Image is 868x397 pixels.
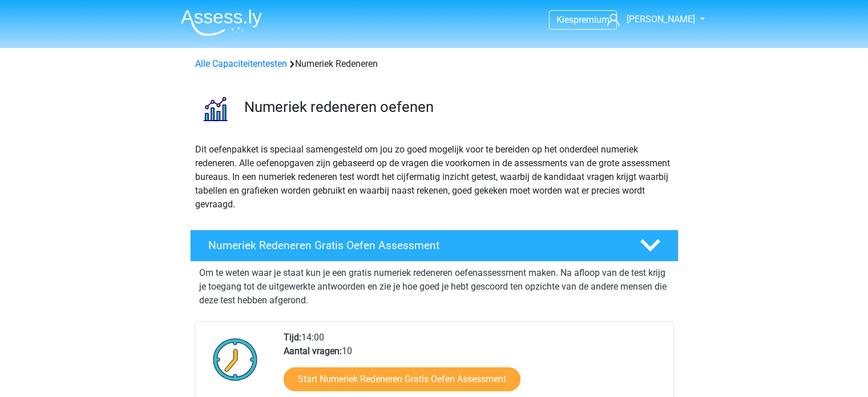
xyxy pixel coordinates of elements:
[574,14,609,25] span: premium
[208,239,621,252] h4: Numeriek Redeneren Gratis Oefen Assessment
[195,58,287,69] a: Alle Capaciteitentesten
[627,14,695,25] span: [PERSON_NAME]
[207,331,264,388] img: Klok
[284,346,342,356] b: Aantal vragen:
[181,9,262,36] img: Assessly
[244,98,669,116] h3: Numeriek redeneren oefenen
[550,12,616,27] a: Kiespremium
[191,85,239,133] img: numeriek redeneren
[603,13,696,26] a: [PERSON_NAME]
[199,266,669,307] p: Om te weten waar je staat kun je een gratis numeriek redeneren oefenassessment maken. Na afloop v...
[185,230,683,262] a: Numeriek Redeneren Gratis Oefen Assessment
[556,14,574,25] span: Kies
[284,367,520,391] a: Start Numeriek Redeneren Gratis Oefen Assessment
[195,143,673,211] p: Dit oefenpakket is speciaal samengesteld om jou zo goed mogelijk voor te bereiden op het onderdee...
[191,57,678,71] div: Numeriek Redeneren
[284,332,301,343] b: Tijd:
